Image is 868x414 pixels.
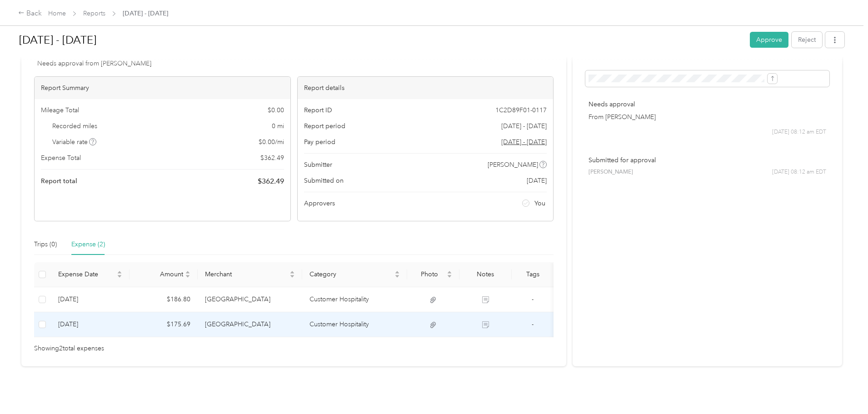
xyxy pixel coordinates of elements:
iframe: Everlance-gr Chat Button Frame [817,363,868,414]
th: Tags [512,262,554,287]
th: Category [302,262,407,287]
p: Needs approval [589,100,826,109]
span: caret-down [289,274,295,279]
span: - [532,320,534,328]
span: [PERSON_NAME] [488,160,538,170]
th: Expense Date [51,262,130,287]
a: Reports [83,10,105,17]
th: Photo [407,262,459,287]
span: 1C2D89F01-0117 [495,105,547,115]
th: Merchant [198,262,303,287]
span: caret-up [289,269,295,275]
span: Submitter [304,160,332,170]
div: Trips (0) [34,239,57,249]
div: Report details [298,77,554,99]
p: From [PERSON_NAME] [589,112,826,122]
p: Submitted for approval [589,155,826,165]
span: Go to pay period [501,137,547,147]
th: Amount [130,262,198,287]
span: Expense Date [58,270,115,278]
span: Expense Total [41,153,81,163]
td: 8-24-2025 [51,312,130,337]
span: Report ID [304,105,332,115]
span: Recorded miles [52,121,97,131]
td: Customer Hospitality [302,287,407,312]
span: caret-up [394,269,400,275]
th: Notes [459,262,512,287]
span: $ 362.49 [258,176,284,187]
span: Photo [414,270,445,278]
span: caret-down [185,274,190,279]
span: caret-down [447,274,452,279]
span: caret-up [185,269,190,275]
span: Report total [41,176,77,186]
span: Variable rate [52,137,97,147]
span: Merchant [205,270,288,278]
span: Report period [304,121,345,131]
span: [DATE] 08:12 am EDT [772,128,826,136]
td: 8-24-2025 [51,287,130,312]
div: Back [18,8,42,19]
span: [PERSON_NAME] [589,168,633,176]
button: Approve [750,32,788,48]
span: [DATE] - [DATE] [501,121,547,131]
span: Amount [137,270,183,278]
span: Submitted on [304,176,344,185]
span: $ 0.00 [268,105,284,115]
span: [DATE] [527,176,547,185]
td: Hampton Inn [198,312,303,337]
span: Showing 2 total expenses [34,344,104,354]
span: $ 0.00 / mi [259,137,284,147]
span: Pay period [304,137,335,147]
button: Reject [792,32,822,48]
span: caret-down [394,274,400,279]
a: Home [48,10,66,17]
span: [DATE] - [DATE] [123,9,168,18]
td: $186.80 [130,287,198,312]
td: - [512,312,554,337]
td: Customer Hospitality [302,312,407,337]
h1: Aug 18 - 24, 2025 [19,29,743,51]
div: Report Summary [35,77,290,99]
span: Approvers [304,199,335,208]
div: Expense (2) [71,239,105,249]
span: $ 362.49 [260,153,284,163]
span: caret-up [447,269,452,275]
span: caret-down [117,274,122,279]
span: You [534,199,545,208]
span: Category [309,270,393,278]
span: Mileage Total [41,105,79,115]
div: Tags [519,270,546,278]
span: caret-up [117,269,122,275]
span: 0 mi [272,121,284,131]
span: [DATE] 08:12 am EDT [772,168,826,176]
td: $175.69 [130,312,198,337]
td: Hampton Inn [198,287,303,312]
